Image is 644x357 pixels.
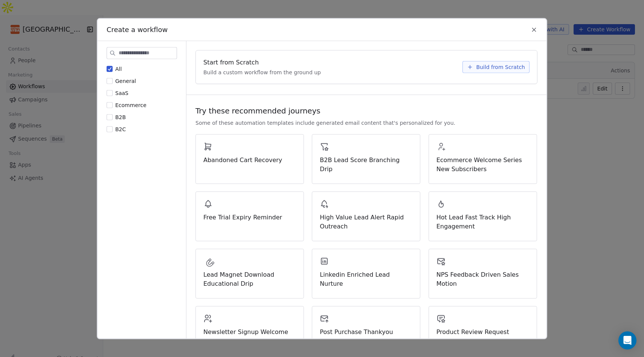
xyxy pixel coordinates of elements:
div: Open Intercom Messenger [618,331,636,349]
span: Linkedin Enriched Lead Nurture [320,270,412,288]
span: Free Trial Expiry Reminder [203,213,296,222]
span: All [115,66,122,72]
button: All [107,65,113,72]
span: NPS Feedback Driven Sales Motion [436,270,529,288]
button: SaaS [107,89,113,97]
span: Abandoned Cart Recovery [203,155,296,164]
span: General [115,78,136,84]
span: Start from Scratch [203,58,259,67]
button: B2C [107,125,113,133]
span: Some of these automation templates include generated email content that's personalized for you. [195,119,455,126]
button: General [107,77,113,84]
span: Newsletter Signup Welcome Series [203,327,296,345]
span: Build a custom workflow from the ground up [203,68,321,76]
span: Ecommerce [115,102,147,108]
span: B2B [115,114,126,120]
span: Create a workflow [107,25,168,34]
button: Ecommerce [107,101,113,109]
span: Build from Scratch [476,63,525,70]
span: Post Purchase Thankyou Upsell [320,327,412,345]
span: Try these recommended journeys [195,105,320,116]
span: SaaS [115,90,128,96]
span: Ecommerce Welcome Series New Subscribers [436,155,529,173]
span: High Value Lead Alert Rapid Outreach [320,213,412,231]
span: B2B Lead Score Branching Drip [320,155,412,173]
span: B2C [115,126,126,132]
button: B2B [107,113,113,121]
span: Lead Magnet Download Educational Drip [203,270,296,288]
span: Hot Lead Fast Track High Engagement [436,213,529,231]
span: Product Review Request Automation [436,327,529,345]
button: Build from Scratch [462,61,530,73]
